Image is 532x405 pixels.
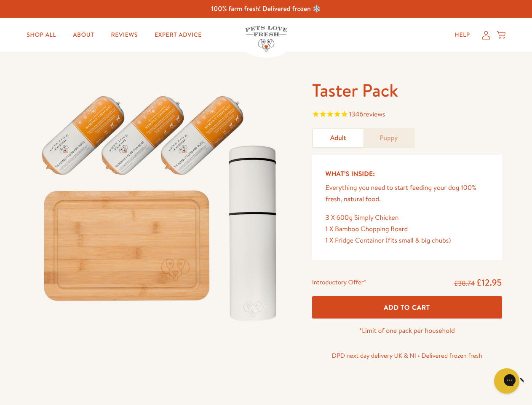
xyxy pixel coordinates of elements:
[245,26,287,51] img: Pets Love Fresh
[104,27,144,43] a: Reviews
[313,129,364,147] a: Adult
[312,296,502,319] button: Add To Cart
[20,27,63,43] a: Shop All
[148,27,209,43] a: Expert Advice
[312,277,366,289] div: Introductory Offer*
[326,168,489,179] h5: What’s Inside:
[312,79,502,102] h1: Taster Pack
[326,182,489,205] p: Everything you need to start feeding your dog 100% fresh, natural food.
[312,109,502,121] span: Rated 4.8 out of 5 stars 1346 reviews
[326,235,489,246] div: 1 X Fridge Container (fits small & big chubs)
[312,325,502,337] p: *Limit of one pack per household
[490,365,524,397] iframe: Gorgias live chat messenger
[349,70,524,367] iframe: Gorgias live chat window
[448,27,477,43] a: Help
[312,350,502,361] p: DPD next day delivery UK & NI • Delivered frozen fresh
[66,27,101,43] a: About
[326,224,408,234] span: 1 X Bamboo Chopping Board
[30,79,292,330] img: Taster Pack - Adult
[326,212,489,224] div: 3 X 600g Simply Chicken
